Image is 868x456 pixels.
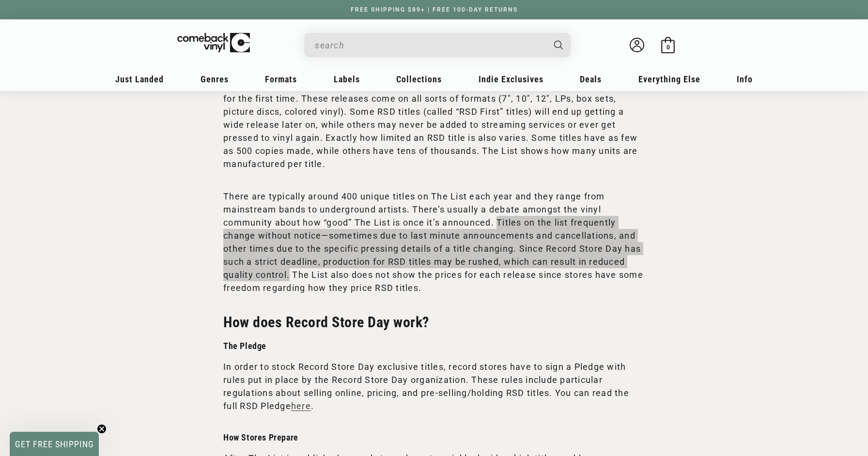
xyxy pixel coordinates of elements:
span: Everything Else [638,74,700,84]
input: When autocomplete results are available use up and down arrows to review and enter to select [315,35,544,55]
p: There are typically around 400 unique titles on The List each year and they range from mainstream... [223,190,645,294]
span: GET FREE SHIPPING [15,439,94,449]
button: Search [546,33,572,57]
p: In order to stock Record Store Day exclusive titles, record stores have to sign a Pledge with rul... [223,360,645,412]
span: Formats [265,74,297,84]
h3: How Stores Prepare [223,432,645,443]
span: Labels [334,74,360,84]
span: Deals [580,74,602,84]
button: Close teaser [97,424,107,434]
div: Search [304,33,571,57]
a: here [291,401,311,411]
p: Each year, the Record Store Day organization curates what’s become known as “The List,” which con... [223,53,645,170]
span: Genres [201,74,229,84]
h2: How does Record Store Day work? [223,314,645,331]
span: 0 [666,44,670,51]
span: Info [737,74,753,84]
span: Just Landed [115,74,164,84]
h3: The Pledge [223,340,645,351]
div: GET FREE SHIPPINGClose teaser [10,432,99,456]
a: FREE SHIPPING $89+ | FREE 100-DAY RETURNS [341,6,527,13]
span: Indie Exclusives [479,74,543,84]
span: Collections [396,74,442,84]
